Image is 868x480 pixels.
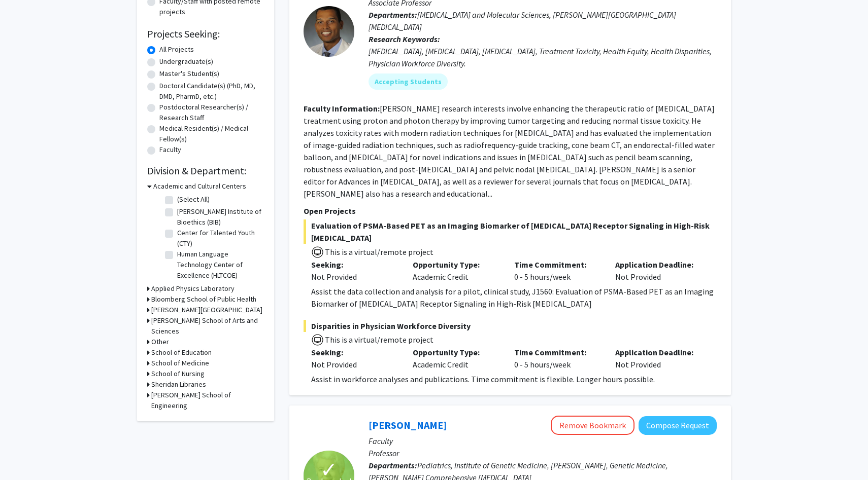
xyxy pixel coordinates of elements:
h3: School of Medicine [151,358,209,368]
label: All Projects [159,44,194,55]
h2: Projects Seeking: [147,28,264,40]
b: Departments: [369,10,417,20]
label: Human Language Technology Center of Excellence (HLTCOE) [177,249,261,281]
div: Assist the data collection and analysis for a pilot, clinical study, J1560: Evaluation of PSMA-Ba... [311,285,717,310]
p: Seeking: [311,259,397,271]
label: Undergraduate(s) [159,56,213,67]
div: [MEDICAL_DATA], [MEDICAL_DATA], [MEDICAL_DATA], Treatment Toxicity, Health Equity, Health Dispari... [369,45,717,69]
h3: School of Nursing [151,368,205,379]
div: Not Provided [608,346,709,371]
h3: [PERSON_NAME][GEOGRAPHIC_DATA] [151,305,262,315]
mat-chip: Accepting Students [369,73,448,90]
h3: Other [151,337,169,347]
span: This is a virtual/remote project [324,247,433,257]
label: Master's Student(s) [159,68,219,79]
label: Postdoctoral Researcher(s) / Research Staff [159,102,264,123]
h3: Academic and Cultural Centers [153,181,246,192]
div: 0 - 5 hours/week [507,346,608,371]
span: Evaluation of PSMA-Based PET as an Imaging Biomarker of [MEDICAL_DATA] Receptor Signaling in High... [304,219,717,244]
span: ✓ [320,465,338,475]
b: Research Keywords: [369,34,440,44]
fg-read-more: [PERSON_NAME] research interests involve enhancing the therapeutic ratio of [MEDICAL_DATA] treatm... [304,103,715,199]
p: Time Commitment: [514,346,600,358]
div: Not Provided [311,271,397,283]
h3: School of Education [151,347,212,358]
label: Medical Resident(s) / Medical Fellow(s) [159,123,264,144]
label: [PERSON_NAME] Institute of Bioethics (BIB) [177,206,261,228]
p: Application Deadline: [615,346,702,358]
p: Opportunity Type: [413,346,499,358]
span: This is a virtual/remote project [324,335,433,345]
label: Center for Talented Youth (CTY) [177,228,261,249]
p: Seeking: [311,346,397,358]
div: Academic Credit [405,259,507,283]
label: (Select All) [177,194,210,205]
p: Faculty [369,435,717,447]
h2: Division & Department: [147,165,264,177]
iframe: Chat [8,434,43,472]
h3: Bloomberg School of Public Health [151,294,256,305]
button: Remove Bookmark [551,416,635,435]
h3: Sheridan Libraries [151,379,206,390]
div: Assist in workforce analyses and publications. Time commitment is flexible. Longer hours possible. [311,373,717,385]
p: Application Deadline: [615,259,702,271]
b: Departments: [369,460,417,470]
h3: [PERSON_NAME] School of Arts and Sciences [151,315,264,337]
b: Faculty Information: [304,103,380,114]
p: Opportunity Type: [413,259,499,271]
p: Time Commitment: [514,259,600,271]
div: Not Provided [311,358,397,371]
div: 0 - 5 hours/week [507,259,608,283]
p: Professor [369,447,717,459]
a: [PERSON_NAME] [369,419,447,431]
label: Faculty [159,144,181,155]
span: [MEDICAL_DATA] and Molecular Sciences, [PERSON_NAME][GEOGRAPHIC_DATA][MEDICAL_DATA] [369,10,676,32]
p: Open Projects [304,205,717,217]
h3: [PERSON_NAME] School of Engineering [151,390,264,411]
button: Compose Request to Joann Bodurtha [639,416,717,435]
span: Disparities in Physician Workforce Diversity [304,320,717,332]
div: Academic Credit [405,346,507,371]
div: Not Provided [608,259,709,283]
h3: Applied Physics Laboratory [151,283,235,294]
label: Doctoral Candidate(s) (PhD, MD, DMD, PharmD, etc.) [159,81,264,102]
